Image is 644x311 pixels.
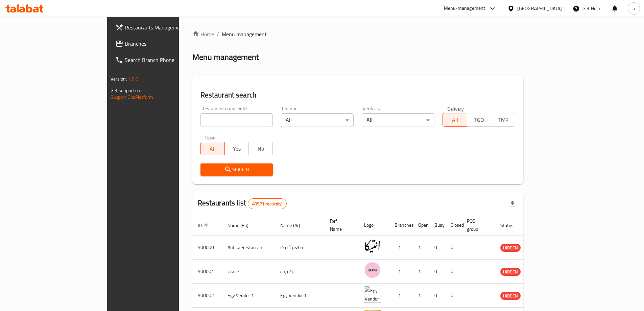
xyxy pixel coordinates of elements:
td: كرييف [275,260,325,284]
button: All [200,142,225,155]
th: Branches [389,215,413,236]
span: TMP [494,115,512,125]
span: Name (Ar) [280,221,309,229]
span: POS group [467,217,487,233]
nav: breadcrumb [192,30,524,38]
span: 1.0.0 [128,74,139,83]
button: No [248,142,273,155]
span: Name (En) [228,221,257,229]
h2: Restaurant search [200,90,516,100]
span: Yes [228,144,246,154]
button: TGO [467,113,491,127]
span: a [633,5,635,12]
label: Upsell [205,135,218,140]
span: HIDDEN [500,244,521,252]
td: Antika Restaurant [222,236,275,260]
td: 0 [429,284,445,308]
button: All [443,113,467,127]
span: Search [206,165,268,174]
span: HIDDEN [500,268,521,276]
span: Menu management [222,30,267,38]
div: Export file [504,196,521,212]
span: Search Branch Phone [125,56,209,64]
th: Closed [445,215,461,236]
input: Search for restaurant name or ID.. [200,113,273,127]
h2: Restaurants list [198,198,287,209]
span: TGO [470,115,488,125]
span: Version: [111,74,127,83]
td: 0 [445,260,461,284]
span: ID [198,221,211,229]
td: 1 [389,236,413,260]
span: Get support on: [111,86,142,95]
div: [GEOGRAPHIC_DATA] [517,5,562,12]
li: / [217,30,219,38]
div: All [281,113,354,127]
span: Status [500,221,522,229]
a: Restaurants Management [110,19,215,36]
td: 0 [429,236,445,260]
td: 1 [389,284,413,308]
td: 1 [413,260,429,284]
div: HIDDEN [500,292,521,300]
td: 1 [413,284,429,308]
label: Delivery [447,106,464,111]
button: Yes [224,142,249,155]
span: HIDDEN [500,292,521,300]
td: Egy Vendor 1 [275,284,325,308]
span: Branches [125,40,209,48]
td: مطعم أنتيكا [275,236,325,260]
td: Crave [222,260,275,284]
img: Antika Restaurant [364,238,381,254]
td: Egy Vendor 1 [222,284,275,308]
td: 0 [429,260,445,284]
span: No [252,144,270,154]
span: Restaurants Management [125,23,209,31]
td: 0 [445,236,461,260]
img: Egy Vendor 1 [364,286,381,303]
td: 1 [413,236,429,260]
th: Busy [429,215,445,236]
a: Support.OpsPlatform [111,93,153,102]
div: All [362,113,434,127]
a: Branches [110,36,215,52]
td: 0 [445,284,461,308]
td: 1 [389,260,413,284]
h2: Menu management [192,52,259,63]
button: Search [200,163,273,176]
span: 40971 record(s) [248,201,286,207]
img: Crave [364,262,381,279]
span: All [446,115,464,125]
span: All [204,144,222,154]
span: Ref. Name [330,217,351,233]
th: Open [413,215,429,236]
a: Search Branch Phone [110,52,215,68]
th: Logo [359,215,389,236]
div: Total records count [248,198,287,209]
button: TMP [491,113,515,127]
div: Menu-management [444,4,485,13]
